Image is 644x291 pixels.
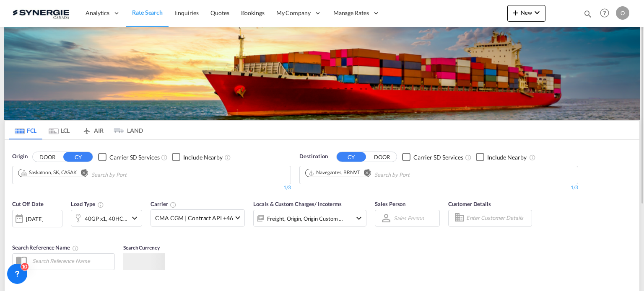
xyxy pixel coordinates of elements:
[393,212,425,224] md-select: Sales Person
[71,210,142,227] div: 40GP x1 40HC x1icon-chevron-down
[333,9,369,17] span: Manage Rates
[9,121,143,139] md-pagination-wrapper: Use the left and right arrow keys to navigate between tabs
[109,121,143,139] md-tab-item: LAND
[17,166,174,182] md-chips-wrap: Chips container. Use arrow keys to select chips.
[374,168,454,182] input: Chips input.
[97,201,104,208] md-icon: icon-information-outline
[85,213,127,224] div: 40GP x1 40HC x1
[170,201,177,208] md-icon: The selected Trucker/Carrierwill be displayed in the rate results If the rates are from another f...
[123,245,160,251] span: Search Currency
[42,121,76,139] md-tab-item: LCL
[98,152,159,161] md-checkbox: Checkbox No Ink
[86,9,109,17] span: Analytics
[507,5,545,22] button: icon-plus 400-fgNewicon-chevron-down
[476,152,527,161] md-checkbox: Checkbox No Ink
[314,201,342,207] span: / Incoterms
[82,126,92,132] md-icon: icon-airplane
[532,8,542,18] md-icon: icon-chevron-down
[583,9,592,18] md-icon: icon-magnify
[466,212,529,224] input: Enter Customer Details
[76,121,109,139] md-tab-item: AIR
[304,166,457,182] md-chips-wrap: Chips container. Use arrow keys to select chips.
[13,4,69,23] img: 1f56c880d42311ef80fc7dca854c8e59.png
[367,152,397,162] button: DOOR
[375,201,405,207] span: Sales Person
[337,152,366,162] button: CY
[224,154,231,161] md-icon: Unchecked: Ignores neighbouring ports when fetching rates.Checked : Includes neighbouring ports w...
[354,213,364,223] md-icon: icon-chevron-down
[91,168,171,182] input: Chips input.
[253,201,342,207] span: Locals & Custom Charges
[130,213,140,223] md-icon: icon-chevron-down
[28,255,114,267] input: Search Reference Name
[616,6,629,20] div: O
[72,245,79,252] md-icon: Your search will be saved by the below given name
[12,201,44,207] span: Cut Off Date
[448,201,491,207] span: Customer Details
[299,152,328,161] span: Destination
[597,6,612,20] span: Help
[9,121,42,139] md-tab-item: FCL
[155,214,233,222] span: CMA CGM | Contract API +46
[276,9,311,17] span: My Company
[253,210,366,227] div: Freight Origin Origin Custom Destination Destination Custom Factory Stuffingicon-chevron-down
[402,152,463,161] md-checkbox: Checkbox No Ink
[465,154,472,161] md-icon: Unchecked: Search for CY (Container Yard) services for all selected carriers.Checked : Search for...
[26,215,43,223] div: [DATE]
[12,184,291,191] div: 1/3
[241,9,265,16] span: Bookings
[413,153,463,162] div: Carrier SD Services
[33,152,62,162] button: DOOR
[4,27,640,120] img: LCL+%26+FCL+BACKGROUND.png
[12,210,62,227] div: [DATE]
[172,152,223,161] md-checkbox: Checkbox No Ink
[75,169,88,178] button: Remove
[308,169,361,176] div: Press delete to remove this chip.
[511,9,542,16] span: New
[511,8,521,18] md-icon: icon-plus 400-fg
[308,169,360,176] div: Navegantes, BRNVT
[299,184,578,191] div: 1/3
[151,201,177,207] span: Carrier
[358,169,371,178] button: Remove
[71,201,104,207] span: Load Type
[174,9,199,16] span: Enquiries
[109,153,159,162] div: Carrier SD Services
[12,244,79,251] span: Search Reference Name
[21,169,77,176] div: Saskatoon, SK, CASAK
[183,153,223,162] div: Include Nearby
[12,226,18,237] md-datepicker: Select
[21,169,78,176] div: Press delete to remove this chip.
[583,9,592,22] div: icon-magnify
[63,152,93,162] button: CY
[529,154,536,161] md-icon: Unchecked: Ignores neighbouring ports when fetching rates.Checked : Includes neighbouring ports w...
[12,152,27,161] span: Origin
[161,154,168,161] md-icon: Unchecked: Search for CY (Container Yard) services for all selected carriers.Checked : Search for...
[132,9,163,16] span: Rate Search
[597,6,616,21] div: Help
[267,213,343,224] div: Freight Origin Origin Custom Destination Destination Custom Factory Stuffing
[210,9,229,16] span: Quotes
[487,153,527,162] div: Include Nearby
